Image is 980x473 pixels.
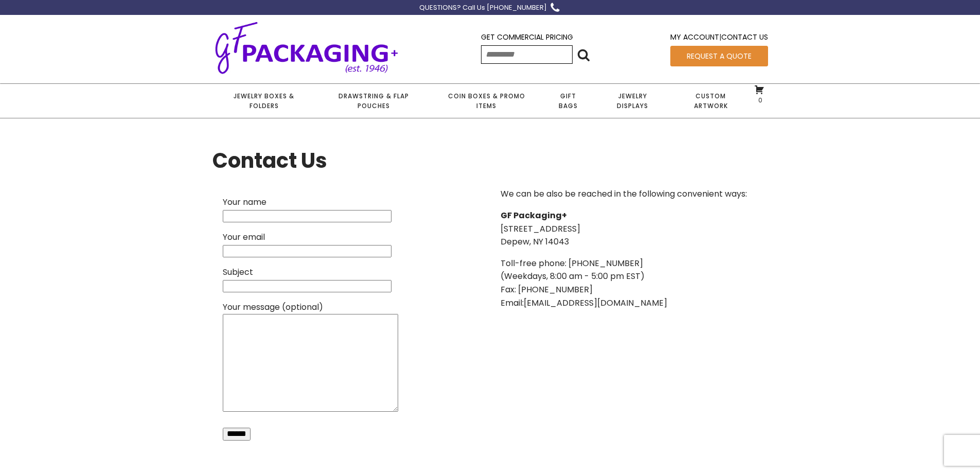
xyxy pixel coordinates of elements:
a: 0 [754,84,764,104]
a: Drawstring & Flap Pouches [316,84,431,118]
a: Get Commercial Pricing [481,32,573,42]
strong: GF Packaging+ [501,209,567,221]
a: Jewelry Boxes & Folders [212,84,316,118]
a: Gift Bags [542,84,595,118]
p: We can be also be reached in the following convenient ways: [501,187,747,201]
input: Your email [223,245,391,257]
label: Your email [223,231,391,256]
span: 0 [756,96,762,104]
form: Contact form [223,196,398,440]
a: My Account [670,32,719,42]
a: Request a Quote [670,46,768,66]
img: GF Packaging + - Established 1946 [212,20,401,76]
label: Your message (optional) [223,301,398,415]
a: [EMAIL_ADDRESS][DOMAIN_NAME] [524,297,667,309]
a: Jewelry Displays [595,84,671,118]
h1: Contact Us [212,144,327,177]
p: [STREET_ADDRESS] Depew, NY 14043 [501,209,747,249]
a: Contact Us [721,32,768,42]
div: | [670,31,768,45]
textarea: Your message (optional) [223,314,398,412]
input: Your name [223,210,391,222]
a: Custom Artwork [671,84,751,118]
div: QUESTIONS? Call Us [PHONE_NUMBER] [419,3,547,13]
label: Your name [223,196,391,221]
p: Toll-free phone: [PHONE_NUMBER] (Weekdays, 8:00 am - 5:00 pm EST) Fax: [PHONE_NUMBER] Email: [501,257,747,309]
label: Subject [223,266,391,291]
input: Subject [223,280,391,292]
a: Coin Boxes & Promo Items [431,84,541,118]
